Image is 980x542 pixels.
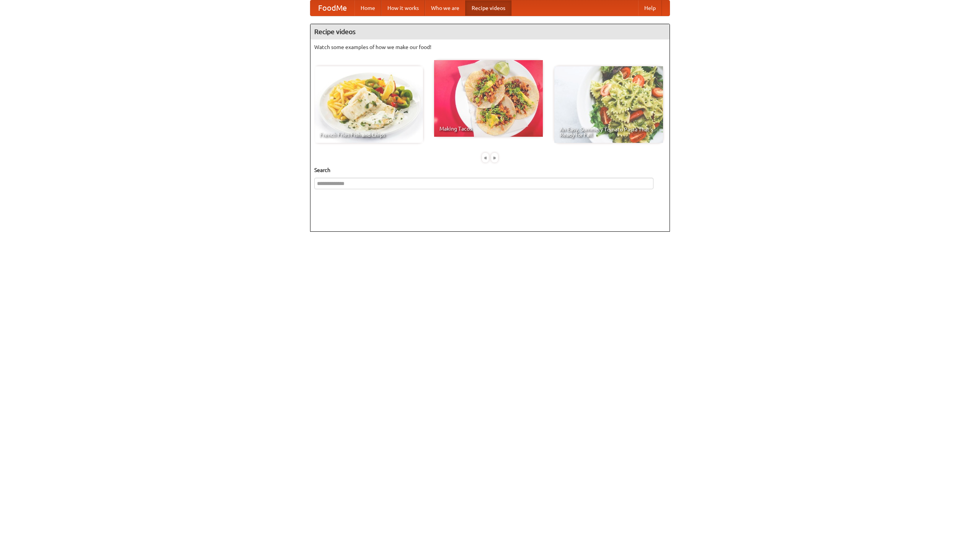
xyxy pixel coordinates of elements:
[354,0,381,16] a: Home
[491,153,498,162] div: »
[310,24,670,39] h4: Recipe videos
[560,127,658,138] span: An Easy, Summery Tomato Pasta That's Ready for Fall
[465,0,511,16] a: Recipe videos
[638,0,662,16] a: Help
[381,0,425,16] a: How it works
[439,126,537,131] span: Making Tacos
[310,0,354,16] a: FoodMe
[434,60,543,137] a: Making Tacos
[314,66,423,143] a: French Fries Fish and Chips
[482,153,489,162] div: «
[314,166,666,174] h5: Search
[554,66,663,143] a: An Easy, Summery Tomato Pasta That's Ready for Fall
[320,132,418,138] span: French Fries Fish and Chips
[425,0,465,16] a: Who we are
[314,43,666,51] p: Watch some examples of how we make our food!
